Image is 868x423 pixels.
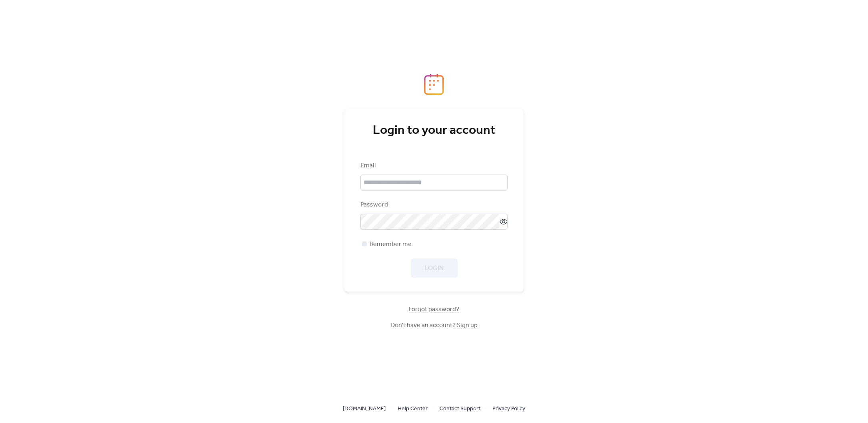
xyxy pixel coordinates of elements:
[440,403,480,413] a: Contact Support
[492,403,525,413] a: Privacy Policy
[360,161,506,171] div: Email
[409,305,459,314] span: Forgot password?
[492,404,525,414] span: Privacy Policy
[343,404,386,414] span: [DOMAIN_NAME]
[360,123,508,139] div: Login to your account
[390,321,478,330] span: Don't have an account?
[398,403,428,413] a: Help Center
[440,404,480,414] span: Contact Support
[360,200,506,210] div: Password
[398,404,428,414] span: Help Center
[424,73,444,95] img: logo
[409,307,459,312] a: Forgot password?
[457,319,478,332] a: Sign up
[343,403,386,413] a: [DOMAIN_NAME]
[370,240,412,249] span: Remember me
